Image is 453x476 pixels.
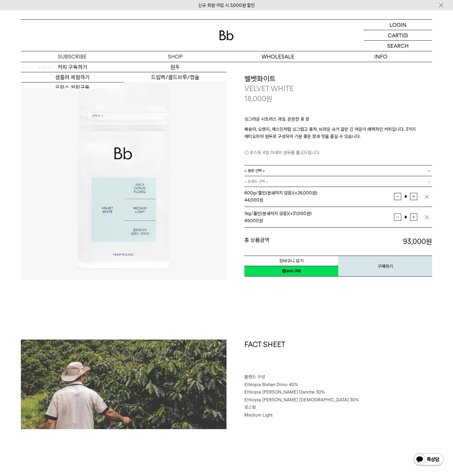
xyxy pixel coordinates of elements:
[21,340,226,429] img: 벨벳화이트
[124,62,226,72] a: 원두
[244,196,394,204] div: 원
[410,193,417,200] button: 증가
[390,20,407,30] p: LOGIN
[21,51,124,62] a: SUBSCRIBE
[244,211,312,216] span: 1kg/홀빈(분쇄하지 않음) (+31,000원)
[244,374,265,380] span: 블렌드 구성
[244,256,338,266] button: 장바구니 담기
[266,94,272,103] span: 원
[244,190,317,196] span: 600g/홀빈(분쇄하지 않음) (+26,000원)
[124,51,226,62] a: SHOP
[244,412,273,418] span: Medium Light
[244,74,432,84] h3: 벨벳화이트
[244,149,432,156] p: 로스팅 4일 이내의 원두를 출고드립니다.
[424,214,430,220] img: 삭제
[394,214,401,221] button: 감소
[394,193,401,200] button: 감소
[21,74,226,280] img: 벨벳화이트
[244,116,432,126] p: 싱그러운 시트러스 과일, 은은한 꽃 향
[244,217,394,224] div: 원
[387,41,409,51] p: SEARCH
[244,397,359,403] span: Ethiopia [PERSON_NAME] [DEMOGRAPHIC_DATA] 30%
[244,176,268,187] span: = 분쇄도 선택 =
[364,30,432,41] a: CART (0)
[329,51,432,62] p: INFO
[244,94,272,104] p: 18,000
[244,340,432,374] h1: FACT SHEET
[244,405,256,410] span: 로스팅
[244,84,432,94] p: VELVET WHITE
[198,3,255,8] a: 신규 회원 가입 시 3,000원 할인
[244,218,259,223] strong: 49,000
[21,62,124,72] a: 커피 구독하기
[410,214,417,221] button: 증가
[403,237,432,246] strong: 93,000
[244,382,298,387] span: Ethiopia Bishan Dimo 40%
[21,72,124,82] a: 샘플러 체험하기
[124,72,226,82] a: 드립백/콜드브루/캡슐
[244,165,265,176] span: = 용량 선택 =
[244,197,259,203] strong: 44,000
[426,237,432,246] b: 원
[244,237,338,247] dt: 총 상품금액
[244,389,325,395] span: Ethiopia [PERSON_NAME] Danche 30%
[21,82,124,93] a: 오피스 커피구독
[388,30,402,40] p: CART
[338,256,432,277] button: 구매하기
[244,126,432,140] p: 복숭아, 오렌지, 재스민처럼 싱그럽고 홍차, 브라운 슈거 같은 긴 여운이 매력적인 커피입니다. 3가지 에티오피아 원두로 구성되어 기분 좋은 향과 맛을 즐길 수 있습니다.
[402,30,408,40] p: (0)
[226,51,329,62] p: WHOLESALE
[219,30,234,40] img: 로고
[413,453,444,467] img: 카카오톡 채널 1:1 채팅 버튼
[364,20,432,30] a: LOGIN
[424,194,430,200] img: 삭제
[244,266,338,277] a: 새창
